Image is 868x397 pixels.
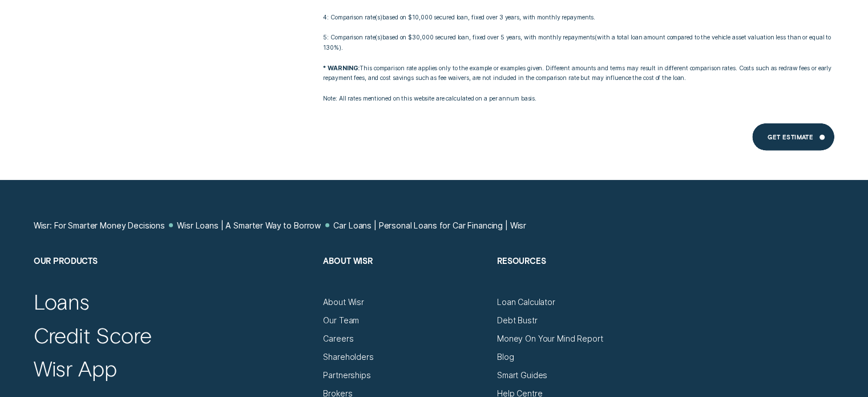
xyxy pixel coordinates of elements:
a: Our Team [323,315,359,326]
a: Get Estimate [752,123,834,151]
a: About Wisr [323,297,364,307]
a: Wisr Loans | A Smarter Way to Borrow [177,220,321,231]
a: Loan Calculator [497,297,555,307]
a: Wisr App [34,355,117,382]
span: ) [380,34,382,41]
a: Credit Score [34,322,152,348]
strong: * WARNING: [323,65,360,72]
a: Wisr: For Smarter Money Decisions [34,220,165,231]
span: ) [380,14,382,21]
a: Careers [323,334,353,344]
h2: Resources [497,256,661,297]
a: Money On Your Mind Report [497,334,603,344]
span: ) [339,44,341,51]
p: 5: Comparison rate s based on $30,000 secured loan, fixed over 5 years, with monthly repayments w... [323,33,834,53]
a: Loans [34,288,90,315]
span: ( [595,34,597,41]
span: ( [375,34,377,41]
span: ( [375,14,377,21]
p: This comparison rate applies only to the example or examples given. Different amounts and terms m... [323,63,834,84]
p: Note: All rates mentioned on this website are calculated on a per annum basis. [323,94,834,104]
a: Shareholders [323,352,373,362]
h2: Our Products [34,256,313,297]
h2: About Wisr [323,256,487,297]
a: Blog [497,352,514,362]
a: Debt Bustr [497,315,538,326]
a: Partnerships [323,370,370,380]
a: Car Loans | Personal Loans for Car Financing | Wisr [333,220,526,231]
p: 4: Comparison rate s based on $10,000 secured loan, fixed over 3 years, with monthly repayments. [323,13,834,23]
a: Smart Guides [497,370,547,380]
